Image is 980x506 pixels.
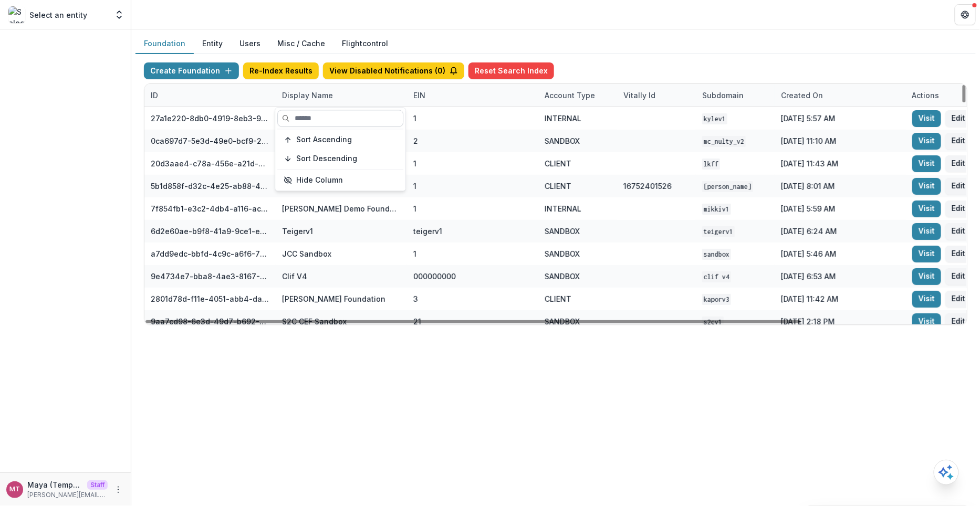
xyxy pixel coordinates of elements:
button: Users [231,34,269,54]
div: ID [144,84,276,107]
div: Created on [775,84,906,107]
div: SANDBOX [545,271,580,282]
div: 1 [413,158,416,169]
div: [DATE] 11:10 AM [775,130,906,152]
a: Visit [912,268,941,285]
div: EIN [407,90,432,101]
div: CLIENT [545,293,571,304]
div: [PERSON_NAME] Demo Foundation [282,203,401,214]
div: ID [144,90,164,101]
button: Edit [945,133,972,150]
button: Edit [945,178,972,195]
div: INTERNAL [545,203,581,214]
a: Visit [912,110,941,127]
a: Visit [912,178,941,195]
div: Account Type [538,84,617,107]
div: CLIENT [545,181,571,192]
button: Create Foundation [144,62,239,79]
div: Display Name [276,84,407,107]
div: 1 [413,113,416,124]
button: Get Help [955,4,976,25]
div: 1 [413,181,416,192]
button: Edit [945,268,972,285]
div: Maya (Temporary Test) [9,486,20,493]
img: Select an entity [8,6,25,23]
div: [DATE] 2:18 PM [775,310,906,333]
button: Hide Column [277,172,403,188]
div: Account Type [538,90,601,101]
div: [PERSON_NAME] Foundation [282,293,385,304]
code: s2cv1 [702,317,724,328]
a: Visit [912,155,941,172]
div: 27a1e220-8db0-4919-8eb3-9f29ee33f7b0 [151,113,269,124]
div: SANDBOX [545,316,580,327]
div: Vitally Id [617,84,696,107]
div: a7dd9edc-bbfd-4c9c-a6f6-76d0743bf1cd [151,248,269,259]
p: Select an entity [29,9,87,20]
div: teigerv1 [413,226,442,237]
code: sandbox [702,249,731,260]
button: Edit [945,201,972,217]
div: [DATE] 5:57 AM [775,107,906,130]
button: Re-Index Results [243,62,319,79]
code: kylev1 [702,113,727,124]
div: [DATE] 11:42 AM [775,288,906,310]
div: Created on [775,90,829,101]
div: 0ca697d7-5e3d-49e0-bcf9-217f69e92d71 [151,135,269,146]
div: [DATE] 11:43 AM [775,152,906,175]
div: 20d3aae4-c78a-456e-a21d-91c97a6a725f [151,158,269,169]
div: SANDBOX [545,248,580,259]
button: Sort Ascending [277,131,403,148]
div: 1 [413,203,416,214]
span: Sort Descending [296,154,357,163]
p: Maya (Temporary Test) [27,479,83,490]
div: 6d2e60ae-b9f8-41a9-9ce1-e608d0f20ec5 [151,226,269,237]
div: Subdomain [696,90,750,101]
button: Entity [194,34,231,54]
div: [DATE] 6:24 AM [775,220,906,243]
button: View Disabled Notifications (0) [323,62,464,79]
button: Edit [945,313,972,330]
code: lkff [702,159,720,170]
span: Sort Ascending [296,135,352,144]
div: SANDBOX [545,226,580,237]
button: Open AI Assistant [934,460,959,485]
div: INTERNAL [545,113,581,124]
button: Misc / Cache [269,34,333,54]
div: 3 [413,293,418,304]
div: S2C CEF Sandbox [282,316,347,327]
a: Visit [912,246,941,262]
div: [DATE] 5:59 AM [775,197,906,220]
div: Display Name [276,90,339,101]
div: 5b1d858f-d32c-4e25-ab88-434536713791 [151,181,269,192]
div: [DATE] 5:46 AM [775,243,906,265]
a: Visit [912,133,941,150]
button: More [112,483,124,496]
a: Visit [912,313,941,330]
p: Staff [87,480,108,490]
button: Foundation [135,34,194,54]
div: [DATE] 6:53 AM [775,265,906,288]
div: 16752401526 [623,181,672,192]
a: Visit [912,223,941,240]
code: [PERSON_NAME] [702,181,753,192]
div: 2 [413,135,418,146]
button: Reset Search Index [468,62,554,79]
button: Open entity switcher [112,4,127,25]
code: mikkiv1 [702,204,731,215]
code: kaporv3 [702,294,731,305]
button: Edit [945,223,972,240]
a: Visit [912,201,941,217]
button: Edit [945,155,972,172]
button: Edit [945,246,972,262]
div: Clif V4 [282,271,307,282]
div: Actions [906,90,946,101]
div: Subdomain [696,84,775,107]
a: Visit [912,291,941,308]
div: 000000000 [413,271,456,282]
